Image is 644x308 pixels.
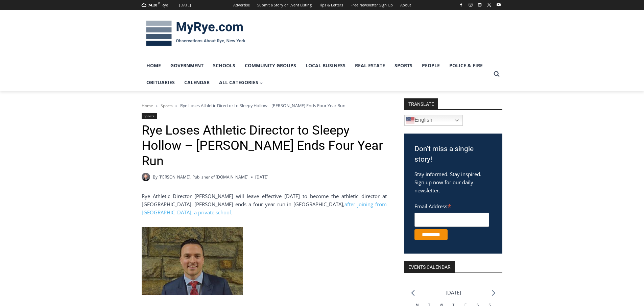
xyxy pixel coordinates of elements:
[156,103,158,108] span: >
[162,2,168,8] div: Rye
[179,2,191,8] div: [DATE]
[464,303,467,307] span: F
[485,1,493,9] a: X
[404,115,463,126] a: English
[404,261,455,273] h2: Events Calendar
[492,290,496,296] a: Next month
[180,102,345,109] span: Rye Loses Athletic Director to Sleepy Hollow – [PERSON_NAME] Ends Four Year Run
[488,303,491,307] span: S
[445,57,487,74] a: Police & Fire
[414,144,492,165] h3: Don't miss a single story!
[142,57,166,74] a: Home
[255,174,268,180] time: [DATE]
[350,57,390,74] a: Real Estate
[446,288,461,297] li: [DATE]
[142,123,387,169] h1: Rye Loses Athletic Director to Sleepy Hollow – [PERSON_NAME] Ends Four Year Run
[414,199,489,212] label: Email Address
[240,57,301,74] a: Community Groups
[142,113,157,119] a: Sports
[148,2,157,7] span: 74.28
[440,303,443,307] span: W
[467,1,475,9] a: Instagram
[495,1,503,9] a: YouTube
[159,174,248,180] a: [PERSON_NAME], Publisher of [DOMAIN_NAME]
[142,103,153,109] a: Home
[428,303,430,307] span: T
[390,57,417,74] a: Sports
[417,57,445,74] a: People
[142,57,491,91] nav: Primary Navigation
[166,57,208,74] a: Government
[161,103,173,109] a: Sports
[158,1,160,5] span: F
[476,1,484,9] a: Linkedin
[457,1,465,9] a: Facebook
[404,98,438,109] strong: TRANSLATE
[406,116,414,124] img: en
[214,74,268,91] button: Child menu of All Categories
[180,74,214,91] a: Calendar
[301,57,350,74] a: Local Business
[414,170,492,194] p: Stay informed. Stay inspired. Sign up now for our daily newsletter.
[476,303,479,307] span: S
[142,173,150,181] a: Author image
[142,16,250,51] img: MyRye.com
[411,290,415,296] a: Previous month
[142,74,180,91] a: Obituaries
[208,57,240,74] a: Schools
[491,68,503,80] button: View Search Form
[416,303,419,307] span: M
[142,227,243,295] img: Mike Arias Rye Athletic Director
[142,102,387,109] nav: Breadcrumbs
[153,174,158,180] span: By
[142,192,387,216] p: Rye Athletic Director [PERSON_NAME] will leave effective [DATE] to become the athletic director a...
[175,103,177,108] span: >
[452,303,454,307] span: T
